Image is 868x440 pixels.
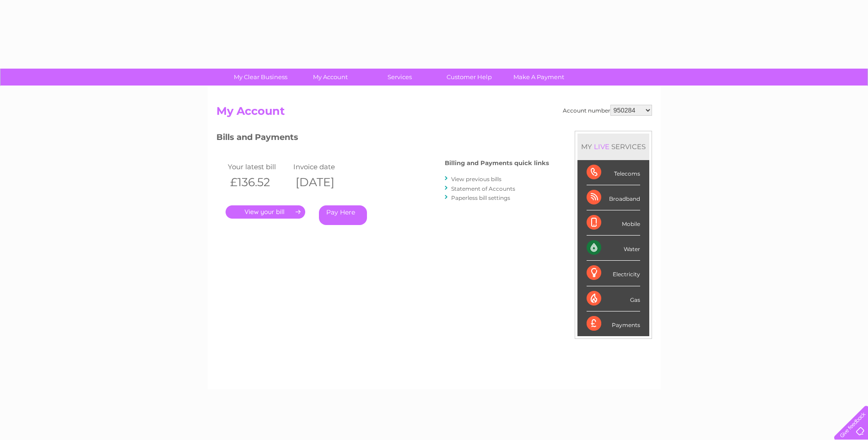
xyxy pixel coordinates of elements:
[216,131,549,147] h3: Bills and Payments
[451,185,515,192] a: Statement of Accounts
[587,311,640,336] div: Payments
[445,160,549,166] h4: Billing and Payments quick links
[291,173,357,192] th: [DATE]
[587,286,640,311] div: Gas
[577,134,649,160] div: MY SERVICES
[587,236,640,261] div: Water
[451,176,501,182] a: View previous bills
[431,69,507,86] a: Customer Help
[587,185,640,210] div: Broadband
[501,69,577,86] a: Make A Payment
[563,105,652,116] div: Account number
[223,69,298,86] a: My Clear Business
[592,142,611,151] div: LIVE
[291,161,357,173] td: Invoice date
[226,205,305,219] a: .
[362,69,437,86] a: Services
[587,210,640,236] div: Mobile
[451,194,510,201] a: Paperless bill settings
[587,160,640,185] div: Telecoms
[216,105,652,122] h2: My Account
[226,173,291,192] th: £136.52
[319,205,367,225] a: Pay Here
[587,261,640,286] div: Electricity
[226,161,291,173] td: Your latest bill
[292,69,368,86] a: My Account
